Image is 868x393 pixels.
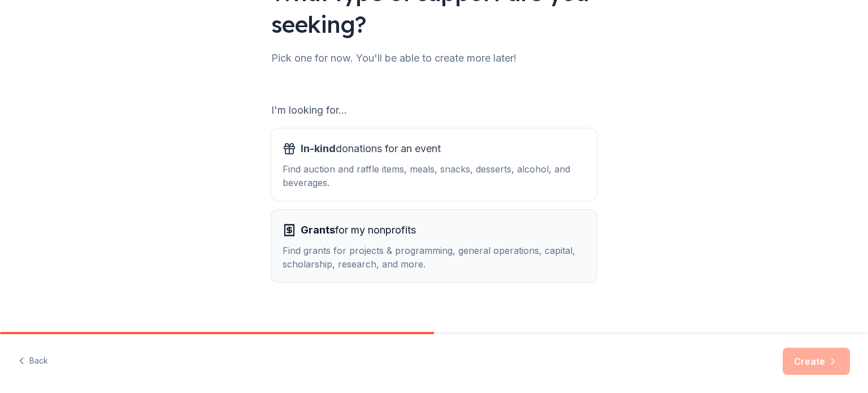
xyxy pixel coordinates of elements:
div: I'm looking for... [271,101,597,119]
div: Find auction and raffle items, meals, snacks, desserts, alcohol, and beverages. [283,162,585,189]
button: In-kinddonations for an eventFind auction and raffle items, meals, snacks, desserts, alcohol, and... [271,128,597,201]
div: Find grants for projects & programming, general operations, capital, scholarship, research, and m... [283,244,585,271]
button: Grantsfor my nonprofitsFind grants for projects & programming, general operations, capital, schol... [271,210,597,282]
span: Grants [301,224,335,236]
span: donations for an event [301,140,441,158]
span: In-kind [301,142,336,154]
button: Back [18,349,48,373]
span: for my nonprofits [301,221,416,239]
div: Pick one for now. You'll be able to create more later! [271,49,597,67]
